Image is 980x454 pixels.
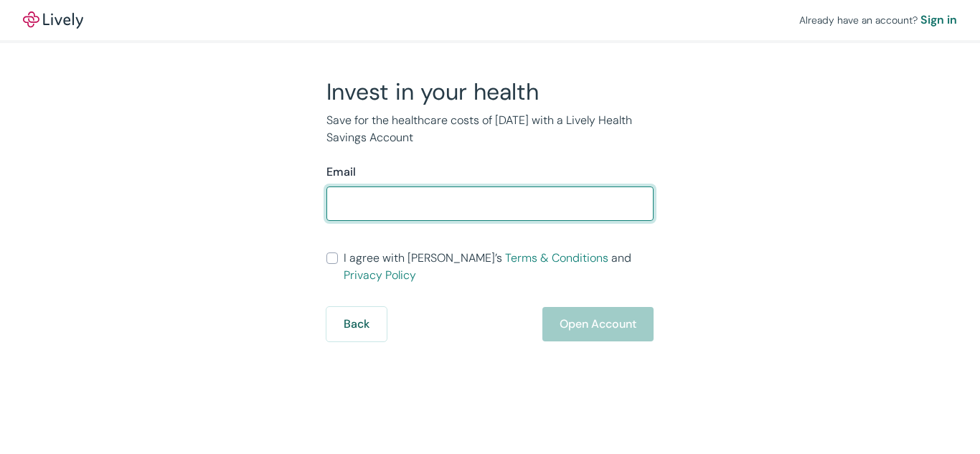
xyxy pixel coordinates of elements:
label: Email [326,164,356,181]
a: Sign in [920,11,957,29]
img: Lively [23,11,83,29]
a: Privacy Policy [344,268,416,283]
a: Terms & Conditions [505,250,608,265]
button: Back [326,307,387,341]
div: Already have an account? [799,11,957,29]
h2: Invest in your health [326,77,654,106]
a: LivelyLively [23,11,83,29]
p: Save for the healthcare costs of [DATE] with a Lively Health Savings Account [326,112,654,146]
span: I agree with [PERSON_NAME]’s and [344,250,654,284]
